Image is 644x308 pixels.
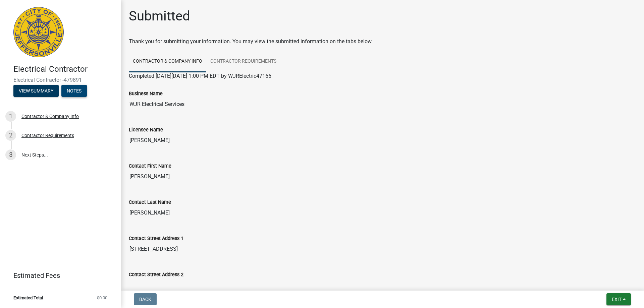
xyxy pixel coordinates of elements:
[129,200,171,205] label: Contact Last Name
[129,128,163,132] label: Licensee Name
[129,8,190,24] h1: Submitted
[61,85,87,97] button: Notes
[5,111,16,122] div: 1
[97,296,107,300] span: $0.00
[21,133,74,138] div: Contractor Requirements
[612,297,622,302] span: Exit
[134,293,157,305] button: Back
[13,88,59,94] wm-modal-confirm: Summary
[129,38,636,46] div: Thank you for submitting your information. You may view the submitted information on the tabs below.
[13,7,64,57] img: City of Jeffersonville, Indiana
[206,51,280,72] a: Contractor Requirements
[61,88,87,94] wm-modal-confirm: Notes
[5,130,16,141] div: 2
[21,114,79,119] div: Contractor & Company Info
[129,164,171,169] label: Contact First Name
[606,293,631,305] button: Exit
[5,149,16,160] div: 3
[129,73,271,79] span: Completed [DATE][DATE] 1:00 PM EDT by WJRElectric47166
[129,91,163,96] label: Business Name
[13,85,59,97] button: View Summary
[13,296,43,300] span: Estimated Total
[139,297,151,302] span: Back
[129,236,183,241] label: Contact Street Address 1
[129,51,206,72] a: Contractor & Company Info
[129,272,183,277] label: Contact Street Address 2
[13,77,107,83] span: Electrical Contractor -479891
[13,64,115,74] h4: Electrical Contractor
[5,269,110,282] a: Estimated Fees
